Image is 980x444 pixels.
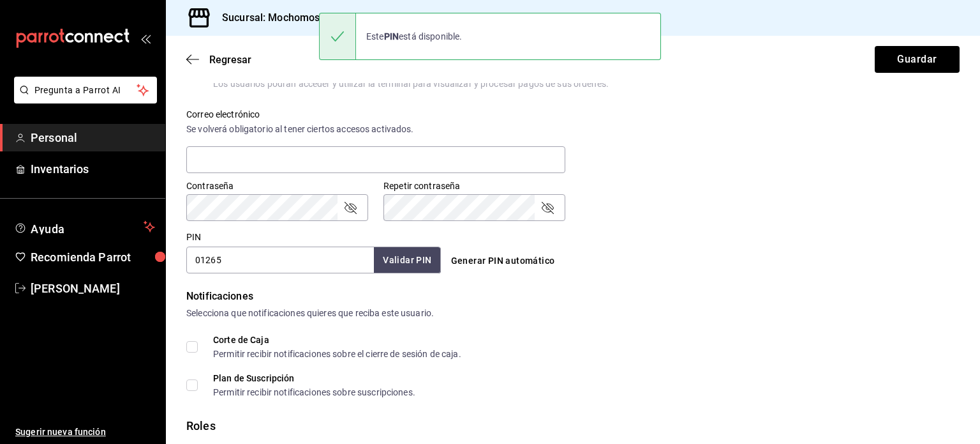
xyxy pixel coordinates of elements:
div: Los usuarios podrán acceder y utilizar la terminal para visualizar y procesar pagos de sus órdenes. [213,79,609,88]
label: Contraseña [186,181,368,190]
span: Inventarios [31,160,155,178]
button: Validar PIN [374,247,440,273]
div: Permitir recibir notificaciones sobre suscripciones. [213,388,415,397]
div: Este está disponible. [356,22,472,50]
button: open_drawer_menu [140,33,151,43]
a: Pregunta a Parrot AI [9,93,157,106]
input: 3 a 6 dígitos [186,247,374,273]
div: Notificaciones [186,289,960,304]
div: Corte de Caja [213,335,461,344]
span: Pregunta a Parrot AI [34,84,137,97]
button: Regresar [186,54,251,66]
label: PIN [186,233,201,241]
strong: PIN [384,31,399,42]
label: Repetir contraseña [383,181,565,190]
div: Selecciona que notificaciones quieres que reciba este usuario. [186,307,960,320]
span: Ayuda [31,219,138,234]
button: Guardar [875,46,960,73]
button: passwordField [343,200,358,215]
label: Correo electrónico [186,110,565,119]
span: Regresar [209,54,251,66]
div: Se volverá obligatorio al tener ciertos accesos activados. [186,123,565,136]
span: Personal [31,129,155,146]
span: Recomienda Parrot [31,249,155,266]
div: Plan de Suscripción [213,374,415,383]
span: Sugerir nueva función [15,425,155,439]
button: Pregunta a Parrot AI [14,77,157,103]
div: Roles [186,417,960,434]
div: Permitir recibir notificaciones sobre el cierre de sesión de caja. [213,349,461,358]
span: [PERSON_NAME] [31,280,155,297]
button: Generar PIN automático [446,249,560,273]
button: passwordField [540,200,555,215]
h3: Sucursal: Mochomos ([GEOGRAPHIC_DATA]) [212,10,430,26]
